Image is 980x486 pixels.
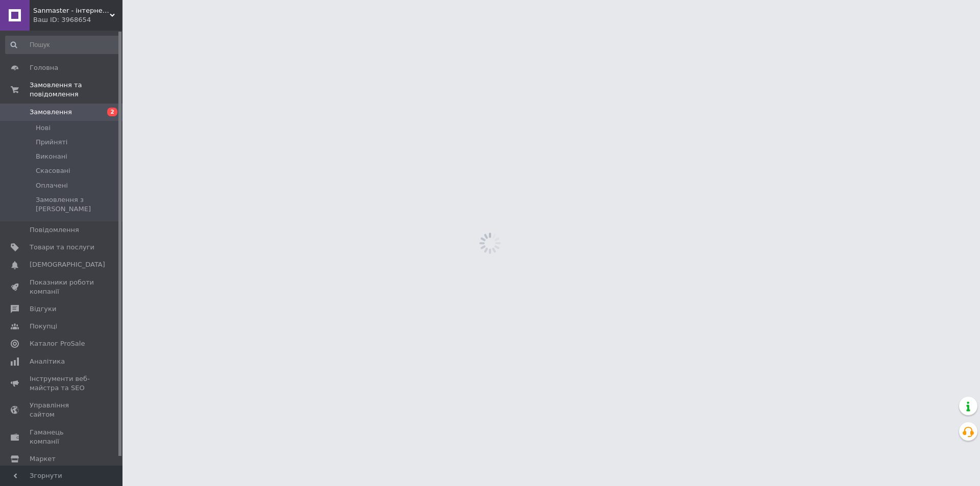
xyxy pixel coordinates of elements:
input: Пошук [5,36,120,54]
span: 2 [107,108,117,116]
span: Товари та послуги [30,243,94,252]
span: Відгуки [30,304,56,314]
span: Виконані [36,152,67,161]
span: Нові [36,123,51,133]
span: Покупці [30,322,57,331]
span: Замовлення з [PERSON_NAME] [36,195,119,214]
span: Управління сайтом [30,401,94,419]
span: Прийняті [36,138,67,147]
span: Аналітика [30,357,65,366]
span: Повідомлення [30,225,79,235]
span: Скасовані [36,166,70,175]
span: Замовлення [30,108,72,117]
span: Замовлення та повідомлення [30,81,122,99]
span: [DEMOGRAPHIC_DATA] [30,260,105,269]
div: Ваш ID: 3968654 [33,15,122,24]
span: Гаманець компанії [30,428,94,446]
span: Оплачені [36,181,68,190]
span: Sanmaster - інтернет-магазин сантехніки [33,6,110,15]
span: Інструменти веб-майстра та SEO [30,374,94,393]
span: Маркет [30,454,56,464]
span: Показники роботи компанії [30,278,94,296]
span: Каталог ProSale [30,339,85,348]
span: Головна [30,63,58,72]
